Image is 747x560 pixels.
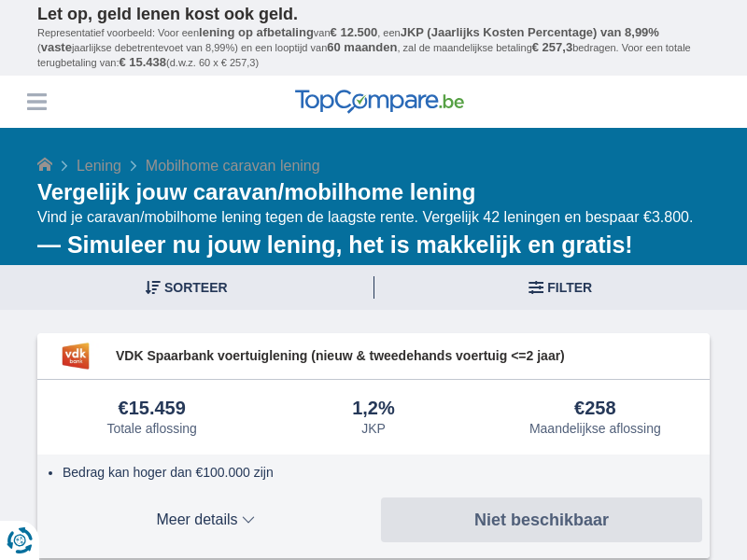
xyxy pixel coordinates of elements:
span: vaste [41,40,72,54]
div: €15.459 [119,399,186,419]
span: Meer details [45,512,366,527]
li: Bedrag kan hoger dan €100.000 zijn [63,463,696,482]
img: product.pl.alt VDK bank [45,341,106,371]
div: Vind je caravan/mobilhome lening tegen de laagste rente. Vergelijk 42 leningen en bespaar €3.800. [37,207,710,260]
span: € 257,3 [532,40,572,54]
button: Menu [22,88,50,116]
span: Niet beschikbaar [474,511,609,528]
span: JKP (Jaarlijks Kosten Percentage) van 8,99% [401,25,659,39]
div: JKP [361,421,386,436]
button: Niet beschikbaar [381,497,702,542]
a: Home [37,158,52,174]
span: € 15.438 [119,55,166,69]
span: Mobilhome caravan lening [146,158,320,174]
div: 1,2% [352,399,395,419]
span: lening op afbetaling [199,25,314,39]
img: TopCompare [295,90,464,114]
p: Representatief voorbeeld: Voor een van , een ( jaarlijkse debetrentevoet van 8,99%) en een loopti... [37,25,710,71]
span: Filter [547,281,592,294]
span: € 12.500 [331,25,378,39]
h1: Vergelijk jouw caravan/mobilhome lening [37,177,710,207]
a: Lening [77,158,121,174]
span: VDK Spaarbank voertuiglening (nieuw & tweedehands voertuig <=2 jaar) [116,346,702,365]
div: Totale aflossing [106,421,197,436]
div: Maandelijkse aflossing [529,421,661,436]
b: — Simuleer nu jouw lening, het is makkelijk en gratis! [37,231,633,258]
span: 60 maanden [327,40,397,54]
p: Let op, geld lenen kost ook geld. [37,5,710,25]
button: Meer details [45,497,366,542]
div: €258 [574,399,616,419]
